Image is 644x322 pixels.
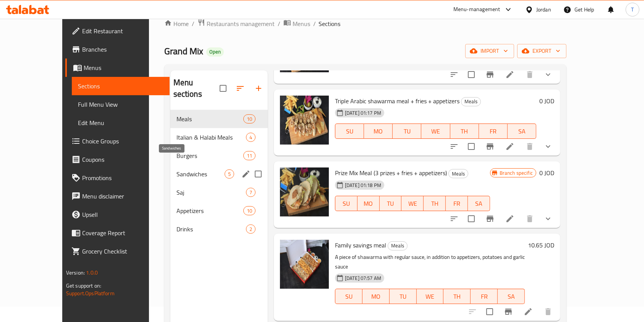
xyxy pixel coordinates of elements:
[536,5,551,14] div: Jordan
[521,65,539,84] button: delete
[170,165,268,183] div: Sandwiches5edit
[335,239,386,251] span: Family savings meal
[170,110,268,128] div: Meals10
[474,291,495,302] span: FR
[176,133,246,142] span: Italian & Halabi Meals
[82,192,164,201] span: Menu disclaimer
[240,168,252,180] button: edit
[481,210,499,228] button: Branch-specific-item
[521,137,539,156] button: delete
[463,211,479,227] span: Select to update
[313,19,316,28] li: /
[215,80,231,96] span: Select all sections
[170,146,268,165] div: Burgers11
[173,77,220,100] h2: Menu sections
[443,289,471,304] button: TH
[342,182,384,189] span: [DATE] 01:18 PM
[170,128,268,146] div: Italian & Halabi Meals4
[246,226,255,233] span: 2
[544,214,553,223] svg: Show Choices
[176,206,243,215] div: Appetizers
[424,196,446,211] button: TH
[544,70,553,79] svg: Show Choices
[244,115,255,123] span: 10
[449,169,468,178] span: Meals
[65,205,170,224] a: Upsell
[364,124,393,139] button: MO
[511,126,533,137] span: SA
[280,240,329,289] img: Family savings meal
[453,126,476,137] span: TH
[176,188,246,197] span: Saj
[471,198,487,209] span: SA
[517,44,566,58] button: export
[78,100,164,109] span: Full Menu View
[249,79,268,98] button: Add section
[197,19,275,29] a: Restaurants management
[424,126,447,137] span: WE
[82,155,164,164] span: Coupons
[338,198,354,209] span: SU
[82,228,164,237] span: Coverage Report
[176,224,246,234] span: Drinks
[539,96,554,106] h6: 0 JOD
[72,114,170,132] a: Edit Menu
[244,207,255,215] span: 10
[170,183,268,202] div: Saj7
[361,198,377,209] span: MO
[465,44,514,58] button: import
[65,242,170,260] a: Grocery Checklist
[390,289,417,304] button: TU
[499,302,518,321] button: Branch-specific-item
[393,291,414,302] span: TU
[539,302,557,321] button: delete
[319,19,341,28] span: Sections
[170,107,268,241] nav: Menu sections
[170,220,268,238] div: Drinks2
[401,196,424,211] button: WE
[501,291,522,302] span: SA
[481,137,499,156] button: Branch-specific-item
[505,214,515,223] a: Edit menu item
[367,126,390,137] span: MO
[192,19,194,28] li: /
[539,65,557,84] button: show more
[446,196,468,211] button: FR
[176,151,243,160] span: Burgers
[176,114,243,124] span: Meals
[82,26,164,36] span: Edit Restaurant
[283,19,310,29] a: Menus
[498,289,525,304] button: SA
[528,240,554,250] h6: 10.65 JOD
[463,138,479,154] span: Select to update
[338,126,361,137] span: SU
[417,289,444,304] button: WE
[176,169,225,179] span: Sandwiches
[206,47,224,57] div: Open
[335,252,525,272] p: A piece of shawarma with regular sauce, in addition to appetizers, potatoes and garlic sauce
[524,307,533,316] a: Edit menu item
[388,241,408,250] div: Meals
[505,70,515,79] a: Edit menu item
[335,124,364,139] button: SU
[383,198,399,209] span: TU
[335,167,447,179] span: Prize Mix Meal (3 prizes + fries + appetizers)
[82,45,164,54] span: Branches
[72,95,170,114] a: Full Menu View
[82,247,164,256] span: Grocery Checklist
[521,210,539,228] button: delete
[78,118,164,127] span: Edit Menu
[65,40,170,59] a: Branches
[78,81,164,91] span: Sections
[445,65,463,84] button: sort-choices
[66,288,115,298] a: Support.OpsPlatform
[164,19,189,28] a: Home
[225,171,234,178] span: 5
[421,124,450,139] button: WE
[450,124,479,139] button: TH
[164,42,203,60] span: Grand Mix
[338,291,359,302] span: SU
[539,137,557,156] button: show more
